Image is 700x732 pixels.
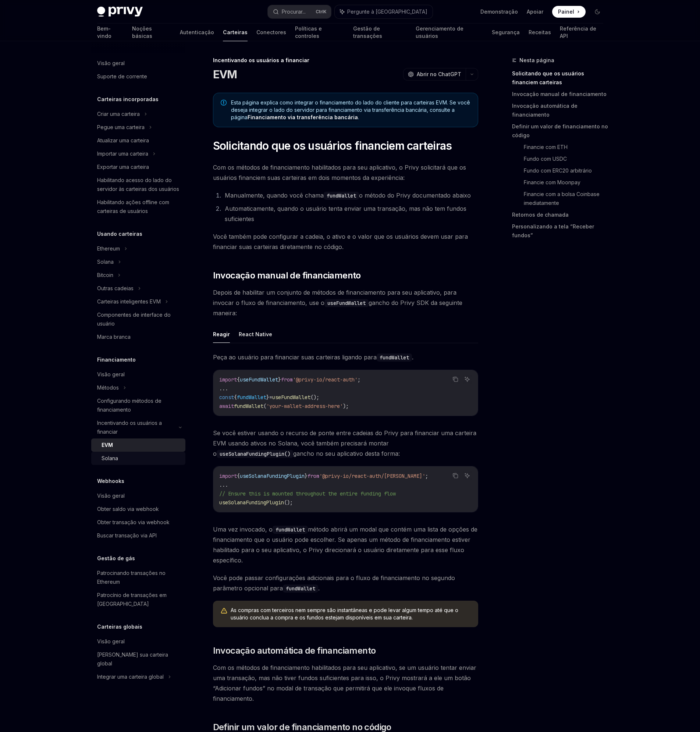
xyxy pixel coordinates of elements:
[91,134,185,147] a: Atualizar uma carteira
[231,607,458,621] font: As compras com terceiros nem sempre são instantâneas e pode levar algum tempo até que o usuário c...
[318,584,320,592] font: .
[512,209,609,221] a: Retornos de chamada
[451,374,460,384] button: Copie o conteúdo do bloco de código
[295,25,322,39] font: Políticas e controles
[524,141,609,153] a: Financie com ETH
[240,376,278,383] span: useFundWallet
[97,7,143,17] img: logotipo escuro
[97,96,159,102] font: Carteiras incorporadas
[324,192,359,200] code: fundWallet
[524,191,601,206] font: Financie com a bolsa Coinbase imediatamente
[91,635,185,648] a: Visão geral
[353,25,382,39] font: Gestão de transações
[213,289,456,306] font: Depois de habilitar um conjunto de métodos de financiamento para seu aplicativo, para invocar o f...
[91,438,185,452] a: EVM
[278,376,281,383] span: }
[91,566,185,589] a: Patrocinando transações no Ethereum
[248,114,358,120] font: Financiamento via transferência bancária
[132,24,171,41] a: Noções básicas
[273,526,308,534] code: fundWallet
[272,394,310,401] span: useFundWallet
[343,403,349,409] span: );
[353,24,407,41] a: Gestão de transações
[97,164,149,170] font: Exportar uma carteira
[347,8,427,15] font: Pergunte à [GEOGRAPHIC_DATA]
[512,212,569,218] font: Retornos de chamada
[213,526,273,533] font: Uma vez invocado, o
[91,70,185,83] a: Suporte de corrente
[425,473,428,479] span: ;
[512,103,578,118] font: Invocação automática de financiamento
[97,570,166,585] font: Patrocinando transações no Ethereum
[225,205,466,223] font: Automaticamente, quando o usuário tenta enviar uma transação, mas não tem fundos suficientes
[97,272,113,278] font: Bitcoin
[97,371,125,377] font: Visão geral
[558,8,574,15] font: Painel
[512,223,594,238] font: Personalizando a tela “Receber fundos”
[97,231,142,237] font: Usando carteiras
[524,156,567,162] font: Fundo com USDC
[323,9,327,14] font: K
[97,111,140,117] font: Criar uma carteira
[97,150,148,157] font: Importar uma carteira
[97,312,171,327] font: Componentes de interface do usuário
[240,473,305,479] span: useSolanaFundingPlugin
[462,374,472,384] button: Pergunte à IA
[248,114,358,121] a: Financiamento via transferência bancária
[524,177,609,188] a: Financie com Moonpay
[480,8,518,15] a: Demonstração
[102,442,113,448] font: EVM
[91,394,185,416] a: Configurando métodos de financiamento
[237,473,240,479] span: {
[91,489,185,502] a: Visão geral
[213,574,455,592] font: Você pode passar configurações adicionais para o fluxo de financiamento no segundo parâmetro opci...
[97,124,145,130] font: Pegue uma carteira
[237,376,240,383] span: {
[97,298,161,305] font: Carteiras inteligentes EVM
[219,499,284,506] span: useSolanaFundingPlugin
[221,100,227,106] svg: Observação
[217,450,293,458] code: useSolanaFundingPlugin()
[359,192,471,199] font: o método do Privy documentado abaixo
[219,394,234,401] span: const
[512,88,609,100] a: Invocação manual de financiamento
[213,664,476,702] font: Com os métodos de financiamento habilitados para seu aplicativo, se um usuário tentar enviar uma ...
[223,29,248,35] font: Carteiras
[512,70,584,85] font: Solicitando que os usuários financiem carteiras
[412,353,413,361] font: .
[237,394,266,401] span: fundWallet
[97,638,125,644] font: Visão geral
[97,555,135,561] font: Gestão de gás
[97,25,111,39] font: Bem-vindo
[480,8,518,15] font: Demonstração
[91,589,185,611] a: Patrocínio de transações em [GEOGRAPHIC_DATA]
[219,403,234,409] span: await
[524,144,568,150] font: Financie com ETH
[560,25,596,39] font: Referência de API
[219,473,237,479] span: import
[310,394,319,401] span: ();
[512,121,609,141] a: Definir um valor de financiamento no código
[524,188,609,209] a: Financie com a bolsa Coinbase imediatamente
[91,452,185,465] a: Solana
[97,651,168,667] font: [PERSON_NAME] sua carteira global
[519,57,554,63] font: Nesta página
[213,331,230,337] font: Reagir
[97,519,170,525] font: Obter transação via webhook
[591,6,603,18] button: Alternar modo escuro
[213,326,230,343] button: Reagir
[97,60,125,66] font: Visão geral
[219,490,396,497] span: // Ensure this is mounted throughout the entire funding flow
[239,326,272,343] button: React Native
[213,645,376,656] font: Invocação automática de financiamento
[256,29,286,35] font: Conectores
[97,478,124,484] font: Webhooks
[219,482,228,488] span: ...
[97,493,125,499] font: Visão geral
[524,179,580,185] font: Financie com Moonpay
[295,24,344,41] a: Políticas e controles
[213,270,361,281] font: Invocação manual de financiamento
[319,473,425,479] span: '@privy-io/react-auth/[PERSON_NAME]'
[91,648,185,670] a: [PERSON_NAME] sua carteira global
[91,529,185,542] a: Buscar transação via API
